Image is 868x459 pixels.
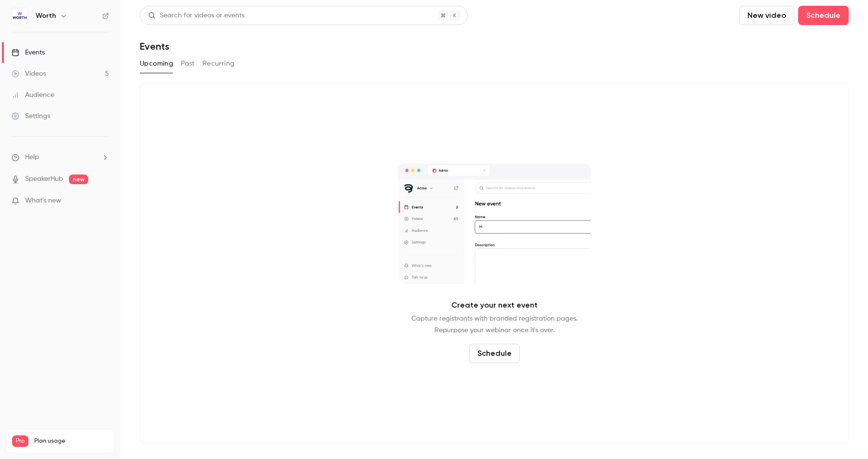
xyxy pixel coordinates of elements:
[203,56,235,71] button: Recurring
[181,56,195,71] button: Past
[34,437,108,445] span: Plan usage
[69,175,88,184] span: new
[25,152,39,162] span: Help
[451,299,538,311] p: Create your next event
[469,344,520,363] button: Schedule
[140,40,169,52] h1: Events
[12,69,46,79] div: Videos
[25,174,63,184] a: SpeakerHub
[25,196,61,206] span: What's new
[12,48,45,57] div: Events
[148,11,244,21] div: Search for videos or events
[739,6,794,25] button: New video
[12,435,28,447] span: Pro
[140,56,173,71] button: Upcoming
[36,11,56,21] h6: Worth
[12,8,27,24] img: Worth
[798,6,849,25] button: Schedule
[411,313,578,336] p: Capture registrants with branded registration pages. Repurpose your webinar once it's over.
[12,90,54,100] div: Audience
[12,111,50,121] div: Settings
[12,152,109,162] li: help-dropdown-opener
